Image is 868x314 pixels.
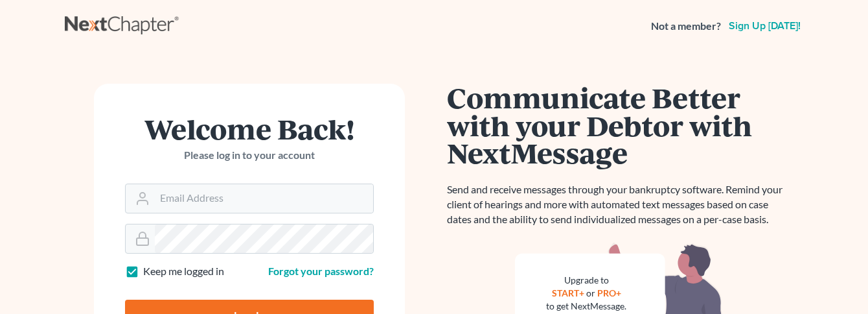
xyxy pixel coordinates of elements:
strong: Not a member? [651,19,721,34]
a: Sign up [DATE]! [726,21,803,31]
div: to get NextMessage. [546,300,626,313]
h1: Welcome Back! [125,115,374,143]
a: PRO+ [597,287,621,298]
p: Send and receive messages through your bankruptcy software. Remind your client of hearings and mo... [447,182,790,227]
a: Forgot your password? [268,265,374,277]
p: Please log in to your account [125,148,374,163]
span: or [586,287,595,298]
a: START+ [552,287,584,298]
input: Email Address [155,184,373,213]
div: Upgrade to [546,274,626,287]
label: Keep me logged in [143,264,224,279]
h1: Communicate Better with your Debtor with NextMessage [447,84,790,167]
